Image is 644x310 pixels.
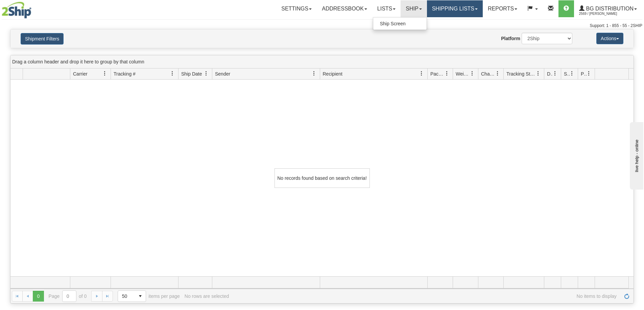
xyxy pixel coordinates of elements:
span: select [135,291,146,302]
a: Pickup Status filter column settings [583,68,595,79]
a: BG Distribution 2569 / [PERSON_NAME] [574,0,642,17]
a: Tracking Status filter column settings [532,68,544,79]
span: Ship Screen [380,21,406,26]
span: 2569 / [PERSON_NAME] [579,10,630,17]
a: Ship Screen [373,19,427,28]
span: Charge [481,71,495,77]
span: Pickup Status [581,71,587,77]
a: Lists [372,0,401,17]
button: Shipment Filters [21,33,64,45]
span: BG Distribution [585,6,634,11]
span: Recipient [323,71,342,77]
span: Carrier [73,71,88,77]
a: Addressbook [317,0,372,17]
span: Packages [430,71,445,77]
a: Carrier filter column settings [99,68,111,79]
span: Tracking Status [506,71,536,77]
a: Weight filter column settings [467,68,478,79]
span: Page of 0 [49,290,87,302]
span: Tracking # [114,71,136,77]
img: logo2569.jpg [2,2,31,19]
a: Delivery Status filter column settings [549,68,561,79]
span: Page sizes drop down [118,290,146,302]
div: No records found based on search criteria! [275,168,370,188]
a: Shipping lists [427,0,483,17]
button: Actions [596,33,623,44]
iframe: chat widget [628,120,643,189]
a: Refresh [621,291,632,302]
span: Delivery Status [547,71,553,77]
div: grid grouping header [10,55,634,68]
span: items per page [118,290,180,302]
span: Ship Date [181,71,202,77]
a: Packages filter column settings [441,68,453,79]
div: live help - online [5,6,63,11]
a: Tracking # filter column settings [167,68,178,79]
a: Ship Date filter column settings [200,68,212,79]
span: Page 0 [33,291,44,302]
a: Shipment Issues filter column settings [566,68,578,79]
a: Recipient filter column settings [416,68,427,79]
a: Sender filter column settings [308,68,320,79]
a: Charge filter column settings [492,68,503,79]
span: No items to display [234,293,617,299]
span: Weight [456,71,470,77]
label: Platform [501,35,520,42]
span: Sender [215,71,230,77]
div: No rows are selected [185,293,229,299]
a: Ship [401,0,427,17]
a: Reports [483,0,522,17]
span: Shipment Issues [564,71,570,77]
a: Settings [276,0,317,17]
div: Support: 1 - 855 - 55 - 2SHIP [2,23,642,29]
span: 50 [122,293,131,300]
